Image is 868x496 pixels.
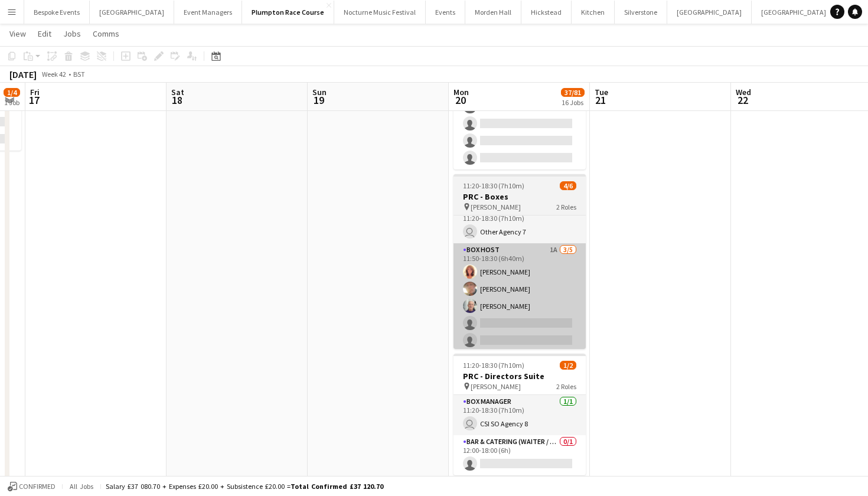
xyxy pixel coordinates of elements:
[453,395,586,435] app-card-role: Box Manager1/111:20-18:30 (7h10m) CSI SO Agency 8
[106,482,383,491] div: Salary £37 080.70 + Expenses £20.00 + Subsistence £20.00 =
[453,371,586,381] h3: PRC - Directors Suite
[453,435,586,475] app-card-role: Bar & Catering (Waiter / waitress)0/112:00-18:00 (6h)
[30,87,40,97] span: Fri
[4,88,20,97] span: 1/4
[595,87,608,97] span: Tue
[560,361,576,370] span: 1/2
[560,181,576,190] span: 4/6
[63,28,81,39] span: Jobs
[463,361,524,370] span: 11:20-18:30 (7h10m)
[453,174,586,349] app-job-card: 11:20-18:30 (7h10m)4/6PRC - Boxes [PERSON_NAME]2 RolesBox Manager1/111:20-18:30 (7h10m) Other Age...
[38,28,51,39] span: Edit
[73,70,85,79] div: BST
[471,203,521,211] span: [PERSON_NAME]
[9,28,26,39] span: View
[452,93,469,107] span: 20
[667,1,752,24] button: [GEOGRAPHIC_DATA]
[90,1,174,24] button: [GEOGRAPHIC_DATA]
[471,382,521,391] span: [PERSON_NAME]
[312,87,327,97] span: Sun
[453,87,469,97] span: Mon
[463,181,524,190] span: 11:20-18:30 (7h10m)
[572,1,615,24] button: Kitchen
[736,87,751,97] span: Wed
[24,1,90,24] button: Bespoke Events
[171,87,184,97] span: Sat
[752,1,836,24] button: [GEOGRAPHIC_DATA]
[453,354,586,475] app-job-card: 11:20-18:30 (7h10m)1/2PRC - Directors Suite [PERSON_NAME]2 RolesBox Manager1/111:20-18:30 (7h10m)...
[334,1,426,24] button: Nocturne Music Festival
[453,78,586,169] app-card-role: Floor Supervisor0/411:50-18:30 (6h40m)
[28,93,40,107] span: 17
[5,26,31,41] a: View
[426,1,465,24] button: Events
[311,93,327,107] span: 19
[453,243,586,352] app-card-role: Box Host1A3/511:50-18:30 (6h40m)[PERSON_NAME][PERSON_NAME][PERSON_NAME]
[33,26,56,41] a: Edit
[242,1,334,24] button: Plumpton Race Course
[465,1,521,24] button: Morden Hall
[615,1,667,24] button: Silverstone
[9,68,37,80] div: [DATE]
[453,191,586,202] h3: PRC - Boxes
[169,93,184,107] span: 18
[174,1,242,24] button: Event Managers
[19,482,56,491] span: Confirmed
[521,1,572,24] button: Hickstead
[556,382,576,391] span: 2 Roles
[556,203,576,211] span: 2 Roles
[291,482,383,491] span: Total Confirmed £37 120.70
[734,93,751,107] span: 22
[39,70,68,79] span: Week 42
[6,480,57,493] button: Confirmed
[88,26,124,41] a: Comms
[561,88,585,97] span: 37/81
[93,28,119,39] span: Comms
[67,482,96,491] span: All jobs
[453,203,586,243] app-card-role: Box Manager1/111:20-18:30 (7h10m) Other Agency 7
[593,93,608,107] span: 21
[58,26,86,41] a: Jobs
[4,98,19,107] div: 1 Job
[562,98,584,107] div: 16 Jobs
